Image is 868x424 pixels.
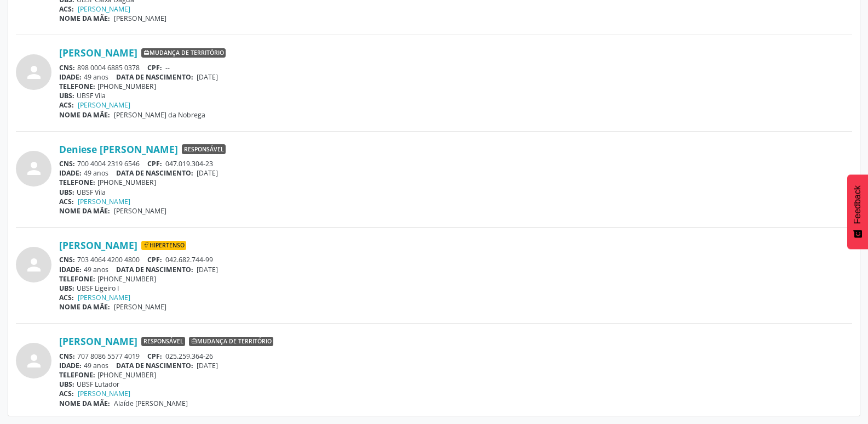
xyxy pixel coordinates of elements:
div: [PHONE_NUMBER] [59,274,852,284]
span: [DATE] [197,265,218,274]
div: UBSF Vila [59,91,852,100]
span: NOME DA MÃE: [59,399,110,408]
span: -- [165,63,170,72]
span: Mudança de território [141,48,226,58]
span: DATA DE NASCIMENTO: [116,72,193,82]
div: 49 anos [59,265,852,274]
div: 700 4004 2319 6546 [59,159,852,168]
div: UBSF Lutador [59,380,852,389]
a: [PERSON_NAME] [78,4,130,14]
span: ACS: [59,100,74,110]
span: Mudança de território [189,337,273,347]
span: IDADE: [59,72,82,82]
i: person [24,63,44,82]
span: CPF: [147,352,162,361]
a: [PERSON_NAME] [78,293,130,302]
span: NOME DA MÃE: [59,14,110,23]
span: [DATE] [197,72,218,82]
div: UBSF Ligeiro I [59,284,852,293]
span: CNS: [59,159,75,168]
a: [PERSON_NAME] [59,335,137,347]
span: NOME DA MÃE: [59,206,110,216]
span: TELEFONE: [59,274,95,284]
a: [PERSON_NAME] [59,239,137,251]
span: DATA DE NASCIMENTO: [116,265,193,274]
div: UBSF Vila [59,188,852,197]
a: Deniese [PERSON_NAME] [59,143,178,155]
span: [PERSON_NAME] [114,302,166,312]
span: ACS: [59,4,74,14]
span: DATA DE NASCIMENTO: [116,168,193,178]
a: [PERSON_NAME] [78,389,130,398]
span: [DATE] [197,168,218,178]
span: CPF: [147,63,162,72]
span: Responsável [141,337,185,347]
span: [DATE] [197,361,218,370]
span: NOME DA MÃE: [59,110,110,120]
button: Feedback - Mostrar pesquisa [847,174,868,249]
span: CNS: [59,63,75,72]
div: 703 4064 4200 4800 [59,255,852,264]
a: [PERSON_NAME] [59,47,137,59]
span: UBS: [59,380,74,389]
div: 707 8086 5577 4019 [59,352,852,361]
span: Alaíde [PERSON_NAME] [114,399,188,408]
span: [PERSON_NAME] da Nobrega [114,110,205,120]
i: person [24,159,44,178]
span: CNS: [59,255,75,264]
span: IDADE: [59,265,82,274]
span: UBS: [59,91,74,100]
div: [PHONE_NUMBER] [59,178,852,187]
a: [PERSON_NAME] [78,100,130,110]
span: 047.019.304-23 [165,159,213,168]
span: TELEFONE: [59,82,95,91]
span: 025.259.364-26 [165,352,213,361]
i: person [24,351,44,371]
div: 49 anos [59,361,852,370]
i: person [24,255,44,275]
span: DATA DE NASCIMENTO: [116,361,193,370]
span: UBS: [59,188,74,197]
span: [PERSON_NAME] [114,206,166,216]
span: ACS: [59,293,74,302]
span: ACS: [59,197,74,206]
div: [PHONE_NUMBER] [59,370,852,380]
span: Responsável [182,144,226,154]
span: TELEFONE: [59,178,95,187]
div: 898 0004 6885 0378 [59,63,852,72]
div: 49 anos [59,72,852,82]
span: [PERSON_NAME] [114,14,166,23]
a: [PERSON_NAME] [78,197,130,206]
div: 49 anos [59,168,852,178]
div: [PHONE_NUMBER] [59,82,852,91]
span: CPF: [147,159,162,168]
span: ACS: [59,389,74,398]
span: CPF: [147,255,162,264]
span: IDADE: [59,168,82,178]
span: IDADE: [59,361,82,370]
span: TELEFONE: [59,370,95,380]
span: Hipertenso [141,241,186,251]
span: Feedback [853,185,863,224]
span: NOME DA MÃE: [59,302,110,312]
span: CNS: [59,352,75,361]
span: 042.682.744-99 [165,255,213,264]
span: UBS: [59,284,74,293]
